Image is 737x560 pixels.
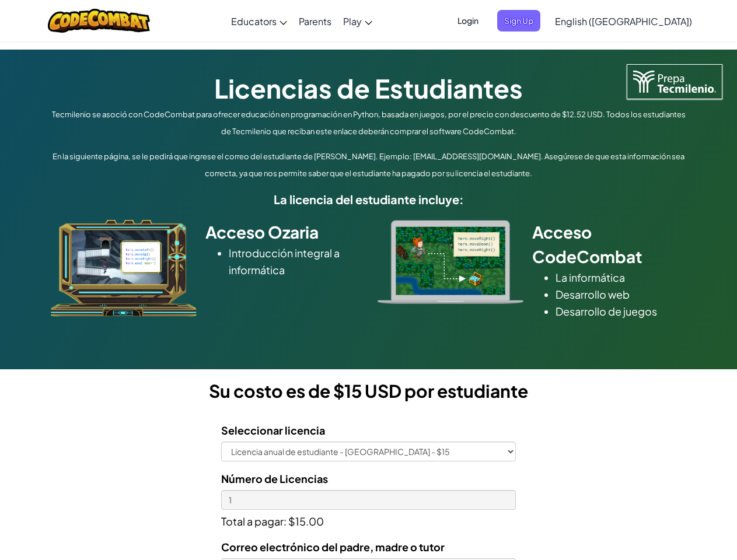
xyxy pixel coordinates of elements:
[549,5,698,37] a: English ([GEOGRAPHIC_DATA])
[293,5,337,37] a: Parents
[231,15,277,27] span: Educators
[337,5,378,37] a: Play
[221,422,325,439] label: Seleccionar licencia
[225,5,293,37] a: Educators
[48,9,150,33] img: CodeCombat logo
[51,220,197,317] img: ozaria_acodus.png
[221,538,445,555] label: Correo electrónico del padre, madre o tutor
[627,64,722,99] img: Tecmilenio logo
[556,269,687,286] li: La informática
[48,106,690,140] p: Tecmilenio se asoció con CodeCombat para ofrecer educación en programación en Python, basada en j...
[221,510,516,530] p: Total a pagar: $15.00
[48,190,690,208] h5: La licencia del estudiante incluye:
[378,220,523,304] img: type_real_code.png
[556,303,687,320] li: Desarrollo de juegos
[555,15,692,27] span: English ([GEOGRAPHIC_DATA])
[497,10,540,32] button: Sign Up
[205,220,360,244] h2: Acceso Ozaria
[48,148,690,182] p: En la siguiente página, se le pedirá que ingrese el correo del estudiante de [PERSON_NAME]. Ejemp...
[556,286,687,303] li: Desarrollo web
[532,220,687,269] h2: Acceso CodeCombat
[48,70,690,106] h1: Licencias de Estudiantes
[229,244,360,278] li: Introducción integral a informática
[343,15,362,27] span: Play
[450,10,485,32] button: Login
[221,470,328,487] label: Número de Licencias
